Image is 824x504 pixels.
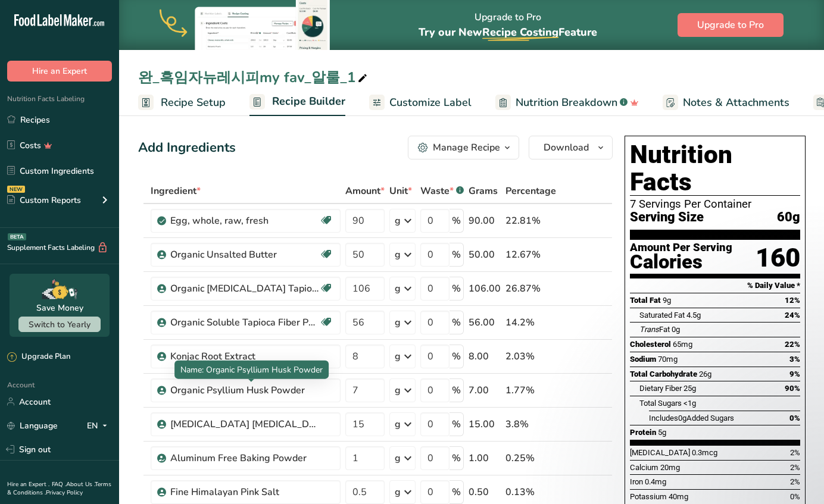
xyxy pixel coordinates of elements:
div: 8.00 [469,349,501,364]
span: 0% [790,492,800,501]
div: 2.03% [505,349,556,364]
div: g [395,248,401,262]
span: Fat [639,325,670,334]
span: Iron [630,477,643,486]
div: [MEDICAL_DATA] [MEDICAL_DATA] Fiber [170,417,319,431]
div: 14.2% [505,315,556,330]
div: Waste [420,184,464,198]
span: Total Fat [630,296,661,305]
a: Recipe Builder [249,88,345,117]
div: 56.00 [469,315,501,330]
div: NEW [7,186,25,193]
div: 90.00 [469,214,501,228]
span: 65mg [673,340,692,349]
h1: Nutrition Facts [630,141,800,196]
a: FAQ . [52,480,66,489]
span: Nutrition Breakdown [516,95,617,111]
div: Aluminum Free Baking Powder [170,451,319,465]
section: % Daily Value * [630,278,800,293]
button: Hire an Expert [7,61,112,82]
div: 106.00 [469,281,501,296]
div: 7 Servings Per Container [630,198,800,210]
span: 2% [790,463,800,472]
div: Egg, whole, raw, fresh [170,214,319,228]
span: Serving Size [630,210,704,225]
div: 0.25% [505,451,556,465]
span: 60g [777,210,800,225]
div: Organic Soluble Tapioca Fiber Powder [170,315,319,330]
span: 90% [785,384,800,393]
div: g [395,281,401,296]
span: Amount [345,184,385,198]
span: 12% [785,296,800,305]
span: 9g [663,296,671,305]
span: Dietary Fiber [639,384,682,393]
div: 3.8% [505,417,556,431]
span: 24% [785,311,800,320]
span: Sodium [630,355,656,364]
div: Organic Unsalted Butter [170,248,319,262]
a: Terms & Conditions . [7,480,111,497]
div: Konjac Root Extract [170,349,319,364]
div: Custom Reports [7,194,81,206]
span: 20mg [660,463,680,472]
span: Ingredient [151,184,201,198]
div: g [395,417,401,431]
div: 0.13% [505,485,556,499]
button: Switch to Yearly [18,317,101,332]
span: Calcium [630,463,658,472]
a: Privacy Policy [46,489,83,497]
div: 160 [756,242,800,274]
span: Upgrade to Pro [697,18,764,32]
div: 7.00 [469,383,501,397]
div: Amount Per Serving [630,242,732,253]
a: Customize Label [369,89,472,116]
span: Switch to Yearly [29,319,90,330]
div: Upgrade Plan [7,351,70,363]
div: g [395,485,401,499]
span: Potassium [630,492,667,501]
span: Notes & Attachments [683,95,789,111]
div: 26.87% [505,281,556,296]
div: g [395,451,401,465]
i: Trans [639,325,659,334]
span: 9% [789,370,800,378]
div: EN [87,418,112,433]
span: Percentage [505,184,556,198]
div: 50.00 [469,248,501,262]
a: Notes & Attachments [663,89,789,116]
span: Recipe Setup [161,95,226,111]
span: Download [544,140,589,155]
div: g [395,349,401,364]
a: Nutrition Breakdown [495,89,639,116]
a: Hire an Expert . [7,480,49,489]
span: Saturated Fat [639,311,685,320]
span: 26g [699,370,711,378]
span: Recipe Builder [272,93,345,109]
div: Upgrade to Pro [419,1,597,50]
div: Calories [630,253,732,271]
span: Cholesterol [630,340,671,349]
div: 12.67% [505,248,556,262]
div: Organic Psyllium Husk Powder [170,383,319,397]
span: 0.4mg [645,477,666,486]
div: 1.00 [469,451,501,465]
a: Recipe Setup [138,89,226,116]
div: Fine Himalayan Pink Salt [170,485,319,499]
div: 15.00 [469,417,501,431]
div: Manage Recipe [433,140,500,155]
iframe: Intercom live chat [784,464,812,492]
div: g [395,383,401,397]
button: Manage Recipe [408,136,519,159]
span: Recipe Costing [482,25,558,39]
div: g [395,315,401,330]
div: Save Money [36,302,83,314]
span: Name: Organic Psyllium Husk Powder [180,364,323,375]
span: Unit [389,184,412,198]
div: BETA [8,233,26,240]
span: Grams [469,184,498,198]
a: About Us . [66,480,95,489]
div: 완_흑임자뉴레시피my fav_알룰_1 [138,67,370,88]
button: Download [529,136,613,159]
span: 25g [683,384,696,393]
